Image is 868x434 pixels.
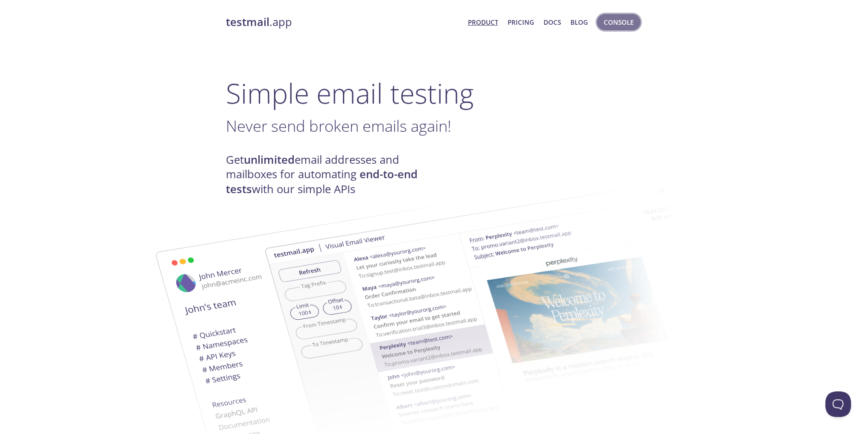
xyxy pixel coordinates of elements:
[226,14,269,29] strong: testmail
[507,17,534,28] a: Pricing
[597,14,640,30] button: Console
[226,115,451,136] span: Never send broken emails again!
[604,17,634,28] span: Console
[226,153,434,197] h4: Get email addresses and mailboxes for automating with our simple APIs
[226,77,643,110] h1: Simple email testing
[468,17,498,28] a: Product
[570,17,588,28] a: Blog
[825,391,851,417] iframe: Help Scout Beacon - Open
[244,152,295,167] strong: unlimited
[226,15,461,29] a: testmail.app
[544,17,561,28] a: Docs
[226,167,418,196] strong: end-to-end tests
